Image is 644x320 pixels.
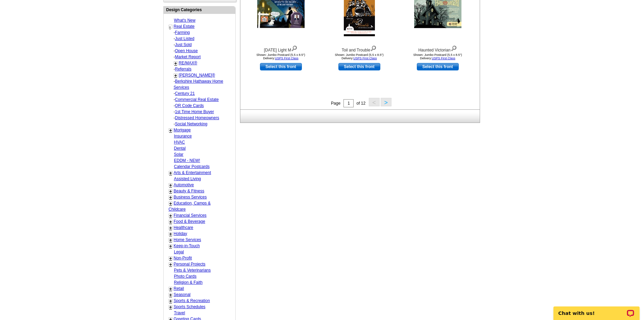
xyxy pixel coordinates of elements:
div: Shown: Jumbo Postcard (5.5 x 8.5") Delivery: [401,53,475,60]
button: > [381,98,391,106]
a: - [169,24,171,29]
a: USPS First Class [432,57,455,60]
a: HVAC [174,140,185,145]
div: Shown: Jumbo Postcard (5.5 x 8.5") Delivery: [322,53,397,60]
a: Holiday [174,231,187,236]
div: - [169,115,235,121]
a: Photo Cards [174,274,197,279]
a: Food & Beverage [174,219,205,224]
a: Just Sold [175,42,192,47]
a: Real Estate [174,24,195,29]
a: + [169,262,172,267]
div: Design Categories [164,6,235,13]
a: 1st Time Home Buyer [175,109,214,114]
a: Referrals [175,67,192,71]
a: + [169,231,172,237]
a: Retail [174,286,184,291]
a: + [169,201,172,206]
a: [PERSON_NAME]® [179,73,215,78]
a: use this design [417,63,459,70]
a: + [169,237,172,243]
a: Religion & Faith [174,280,203,285]
a: + [169,213,172,218]
a: + [169,298,172,304]
a: Farming [175,30,190,35]
a: Non-Profit [174,256,192,260]
div: - [169,66,235,72]
a: Business Services [174,195,207,199]
img: view design details [291,44,297,51]
img: view design details [451,44,457,51]
div: - [169,78,235,90]
a: Legal [174,250,184,254]
a: Healthcare [174,225,193,230]
div: - [169,42,235,48]
a: + [169,243,172,249]
span: Page [331,101,340,106]
a: QR Code Cards [175,103,204,108]
a: + [169,189,172,194]
div: Shown: Jumbo Postcard (5.5 x 8.5") Delivery: [244,53,318,60]
a: Education, Camps & Childcare [169,201,211,212]
img: view design details [370,44,377,51]
a: Travel [174,311,185,315]
a: Mortgage [174,128,191,132]
a: Dental [174,146,186,151]
a: use this design [338,63,380,70]
div: Toil and Trouble [322,44,397,53]
a: Home Services [174,237,201,242]
a: Beauty & Fitness [174,189,205,193]
a: RE/MAX® [179,61,197,65]
div: - [169,121,235,127]
a: Berkshire Hathaway Home Services [174,79,223,90]
a: What's New [174,18,196,23]
a: + [169,286,172,292]
a: Pets & Veterinarians [174,268,211,273]
a: Automotive [174,183,194,187]
a: USPS First Class [275,57,299,60]
button: < [369,98,380,106]
a: + [169,183,172,188]
a: Century 21 [175,91,195,96]
a: + [169,256,172,261]
div: [DATE] Light M [244,44,318,53]
a: + [169,225,172,231]
div: - [169,29,235,36]
a: Solar [174,152,184,157]
div: - [169,97,235,103]
a: + [174,73,177,78]
a: Social Networking [175,122,208,126]
a: + [169,128,172,133]
div: - [169,48,235,54]
div: - [169,36,235,42]
a: Calendar Postcards [174,164,210,169]
a: USPS First Class [353,57,377,60]
div: - [169,103,235,109]
a: Sports Schedules [174,304,206,309]
a: Financial Services [174,213,207,218]
div: - [169,109,235,115]
div: Haunted Victorian [401,44,475,53]
a: Commercial Real Estate [175,97,219,102]
a: Personal Projects [174,262,206,266]
a: + [169,292,172,298]
a: Just Listed [175,36,194,41]
a: + [169,304,172,310]
a: + [169,219,172,225]
a: Seasonal [174,292,191,297]
a: Insurance [174,134,192,138]
a: Open House [175,48,198,53]
a: Distressed Homeowners [175,115,219,120]
a: Sports & Recreation [174,298,210,303]
a: + [174,61,177,66]
a: + [169,170,172,176]
div: - [169,90,235,97]
a: + [169,195,172,200]
a: Keep-in-Touch [174,243,200,248]
a: use this design [260,63,302,70]
a: Assisted Living [174,176,201,181]
iframe: LiveChat chat widget [549,299,644,320]
a: Arts & Entertainment [174,170,211,175]
a: EDDM - NEW! [174,158,200,163]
